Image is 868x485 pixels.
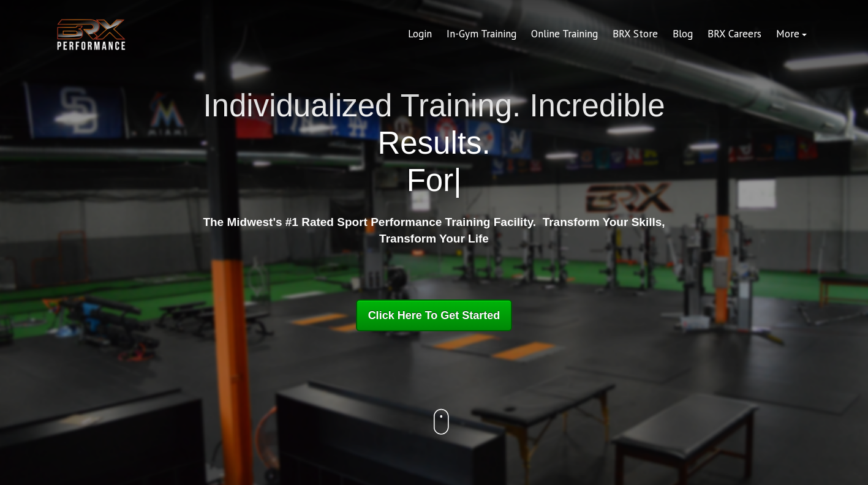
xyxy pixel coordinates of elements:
[203,216,665,245] strong: The Midwest's #1 Rated Sport Performance Training Facility. Transform Your Skills, Transform Your...
[665,20,700,49] a: Blog
[700,20,769,49] a: BRX Careers
[439,20,524,49] a: In-Gym Training
[524,20,605,49] a: Online Training
[401,20,814,49] div: Navigation Menu
[368,309,500,321] span: Click Here To Get Started
[453,163,461,198] span: |
[401,20,439,49] a: Login
[55,16,128,53] img: BRX Transparent Logo-2
[407,163,454,198] span: For
[356,299,513,331] a: Click Here To Get Started
[198,87,670,200] h1: Individualized Training. Incredible Results.
[605,20,665,49] a: BRX Store
[769,20,814,49] a: More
